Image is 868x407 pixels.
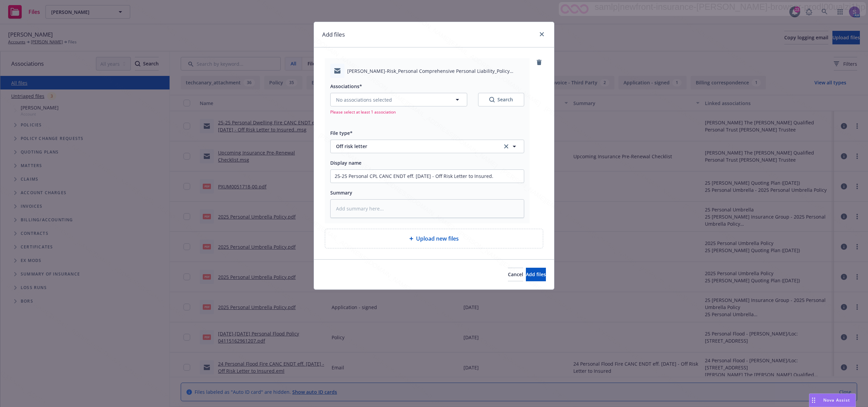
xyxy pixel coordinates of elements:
[809,393,856,407] button: Nova Assist
[330,83,362,89] span: Associations*
[502,142,510,150] a: clear selection
[538,30,546,38] a: close
[330,140,524,153] button: Off risk letterclear selection
[325,229,543,248] div: Upload new files
[489,97,495,102] svg: Search
[336,96,392,103] span: No associations selected
[330,130,353,136] span: File type*
[526,268,546,281] button: Add files
[330,160,361,166] span: Display name
[508,268,523,281] button: Cancel
[508,271,523,278] span: Cancel
[347,67,524,75] span: [PERSON_NAME]-Risk_Personal Comprehensive Personal Liability_Policy #CPL2693690_08-19-2025.msg
[330,93,467,106] button: No associations selected
[330,109,524,115] span: Please select at least 1 association
[535,58,543,66] a: remove
[416,235,459,243] span: Upload new files
[331,170,524,183] input: Add display name here...
[526,271,546,278] span: Add files
[330,189,352,196] span: Summary
[478,93,524,106] button: SearchSearch
[336,143,493,150] span: Off risk letter
[489,96,513,103] div: Search
[823,397,850,403] span: Nova Assist
[809,394,818,407] div: Drag to move
[322,30,345,39] h1: Add files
